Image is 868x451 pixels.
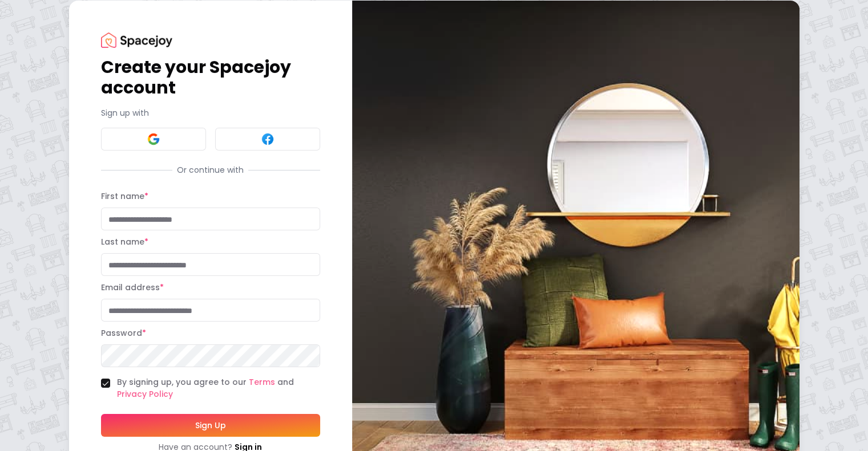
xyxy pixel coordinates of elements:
[172,164,248,176] span: Or continue with
[101,107,320,119] p: Sign up with
[101,327,146,339] label: Password
[101,32,172,48] img: Spacejoy Logo
[101,282,164,293] label: Email address
[101,57,320,98] h1: Create your Spacejoy account
[101,190,148,202] label: First name
[101,414,320,437] button: Sign Up
[249,376,275,388] a: Terms
[101,236,148,247] label: Last name
[117,376,320,400] label: By signing up, you agree to our and
[117,388,173,400] a: Privacy Policy
[147,132,160,146] img: Google signin
[261,132,274,146] img: Facebook signin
